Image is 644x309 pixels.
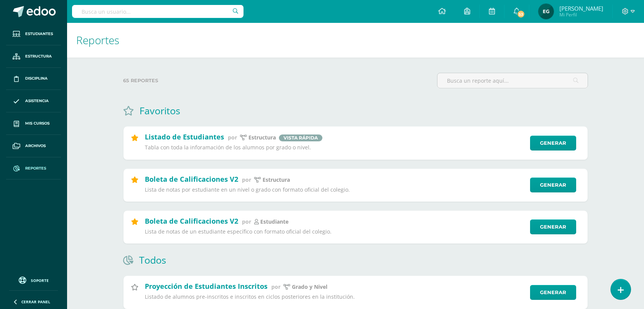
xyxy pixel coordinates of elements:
[9,275,58,285] a: Soporte
[530,136,576,150] a: Generar
[6,68,61,90] a: Disciplina
[260,218,288,225] p: estudiante
[25,75,48,82] span: Disciplina
[242,218,251,225] span: por
[145,186,525,193] p: Lista de notas por estudiante en un nivel o grado con formato oficial del colegio.
[242,176,251,183] span: por
[279,134,322,141] span: Vista rápida
[139,253,166,266] h1: Todos
[25,143,46,149] span: Archivos
[123,73,431,88] label: 65 reportes
[31,278,49,283] span: Soporte
[25,98,49,104] span: Asistencia
[145,175,238,184] h2: Boleta de Calificaciones V2
[76,33,119,47] span: Reportes
[559,5,603,12] span: [PERSON_NAME]
[6,23,61,45] a: Estudiantes
[248,134,276,141] p: estructura
[437,73,588,88] input: Busca un reporte aquí...
[228,134,237,141] span: por
[6,112,61,135] a: Mis cursos
[292,283,327,290] p: Grado y Nivel
[145,282,268,291] h2: Proyección de Estudiantes Inscritos
[263,176,290,183] p: Estructura
[530,219,576,234] a: Generar
[25,120,50,126] span: Mis cursos
[145,293,525,300] p: Listado de alumnos pre-inscritos e inscritos en ciclos posteriores en la institución.
[145,132,224,141] h2: Listado de Estudiantes
[25,165,46,171] span: Reportes
[517,10,525,18] span: 53
[25,31,53,37] span: Estudiantes
[21,299,50,304] span: Cerrar panel
[271,283,280,290] span: por
[6,45,61,68] a: Estructura
[145,216,238,226] h2: Boleta de Calificaciones V2
[145,228,525,235] p: Lista de notas de un estudiante específico con formato oficial del colegio.
[25,53,52,59] span: Estructura
[139,104,180,117] h1: Favoritos
[6,135,61,157] a: Archivos
[530,285,576,300] a: Generar
[6,157,61,180] a: Reportes
[72,5,244,18] input: Busca un usuario...
[538,4,554,19] img: 4615313cb8110bcdf70a3d7bb033b77e.png
[6,90,61,112] a: Asistencia
[530,178,576,192] a: Generar
[559,11,603,18] span: Mi Perfil
[145,144,525,151] p: Tabla con toda la inforamación de los alumnos por grado o nivel.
